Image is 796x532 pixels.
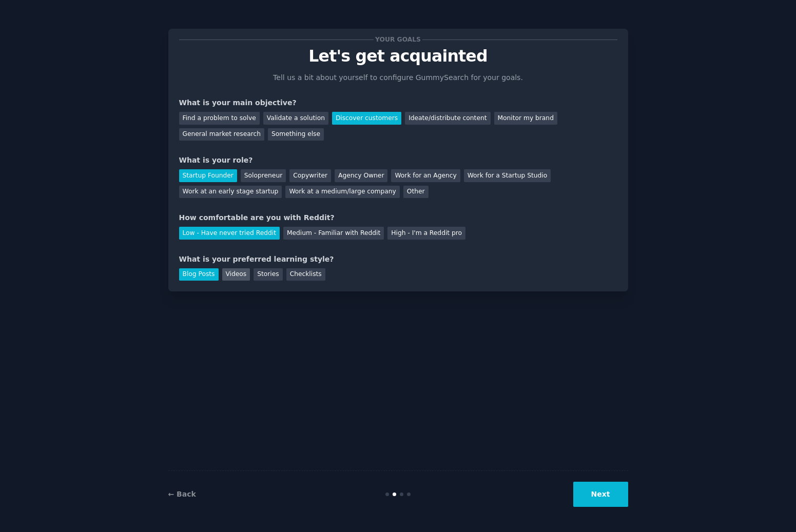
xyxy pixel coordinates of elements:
div: What is your main objective? [179,97,617,108]
div: Validate a solution [263,112,328,125]
div: What is your preferred learning style? [179,254,617,265]
div: Copywriter [289,169,331,182]
a: ← Back [168,490,196,498]
div: Agency Owner [335,169,387,182]
div: Discover customers [332,112,401,125]
div: Work at a medium/large company [285,186,399,199]
div: Blog Posts [179,268,219,281]
div: Ideate/distribute content [405,112,490,125]
div: How comfortable are you with Reddit? [179,212,617,223]
div: Other [403,186,429,199]
div: Medium - Familiar with Reddit [283,227,384,240]
div: Work for an Agency [391,169,460,182]
div: Find a problem to solve [179,112,260,125]
div: What is your role? [179,155,617,166]
div: Work at an early stage startup [179,186,282,199]
p: Let's get acquainted [179,47,617,65]
div: General market research [179,128,265,141]
p: Tell us a bit about yourself to configure GummySearch for your goals. [269,72,528,83]
button: Next [573,482,628,507]
div: Work for a Startup Studio [464,169,551,182]
span: Your goals [374,34,423,45]
div: Solopreneur [241,169,286,182]
div: Low - Have never tried Reddit [179,227,280,240]
div: Checklists [286,268,325,281]
div: Monitor my brand [494,112,557,125]
div: Something else [268,128,324,141]
div: Videos [222,268,250,281]
div: High - I'm a Reddit pro [387,227,465,240]
div: Stories [254,268,282,281]
div: Startup Founder [179,169,237,182]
